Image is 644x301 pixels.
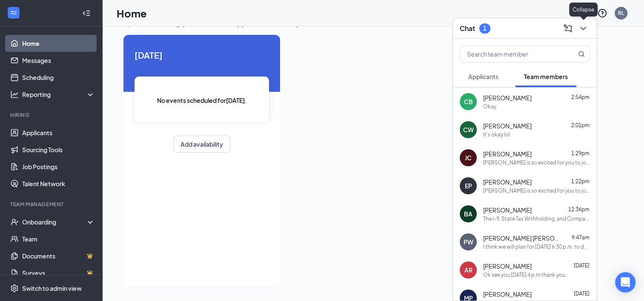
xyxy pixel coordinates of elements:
a: Team [22,230,95,247]
div: It's okay lol [483,131,510,138]
span: [PERSON_NAME] [483,150,532,158]
a: SurveysCrown [22,264,95,281]
a: Talent Network [22,175,95,192]
button: ComposeMessage [561,22,575,35]
span: 12:36pm [568,206,590,213]
span: 2:54pm [571,94,590,100]
div: EP [465,182,472,190]
div: Reporting [22,90,95,99]
div: Onboarding [22,218,88,226]
div: [PERSON_NAME] is so excited for you to join our team! Do you know anyone else who might be intere... [483,187,590,194]
h1: Home [117,6,147,20]
a: Sourcing Tools [22,141,95,158]
h3: Chat [460,24,475,33]
svg: MagnifyingGlass [578,51,585,57]
input: Search team member [460,46,561,62]
div: [PERSON_NAME] is so excited for you to join our team! Do you know anyone else who might be intere... [483,159,590,166]
a: Messages [22,52,95,69]
span: [DATE] [574,290,590,297]
span: 1:22pm [571,178,590,185]
span: [PERSON_NAME] [483,122,532,130]
svg: Analysis [10,90,19,99]
div: Open Intercom Messenger [615,272,635,292]
div: Team Management [10,201,93,208]
span: No events scheduled for [DATE] . [157,96,247,105]
svg: UserCheck [10,218,19,226]
div: PW [464,238,473,246]
svg: WorkstreamLogo [9,9,18,17]
div: I think we will plan for [DATE] 6:30 p.m. to do it. Please bring two forms of I.D. Such as a soci... [483,243,590,250]
span: [PERSON_NAME] [483,94,532,102]
div: RL [618,9,624,17]
div: Collapse [569,3,598,17]
div: Ok see you [DATE] 4 p.m thank you. [483,271,567,278]
span: [DATE] [135,48,269,62]
div: CW [463,125,474,134]
span: Applicants [468,73,498,80]
span: [PERSON_NAME] [483,178,532,186]
svg: ComposeMessage [563,23,573,34]
span: 9:47am [572,234,590,241]
span: [PERSON_NAME] [PERSON_NAME] [483,234,560,242]
div: 1 [483,25,487,32]
button: Add availability [173,136,230,153]
span: 2:01pm [571,122,590,128]
div: CB [464,97,473,106]
div: Switch to admin view [22,284,82,292]
div: BA [464,210,472,218]
div: The I-9, State Tax Withholding, and Company Documents still need completed [483,215,590,222]
svg: ChevronDown [578,23,588,34]
span: [DATE] [574,262,590,269]
svg: Collapse [82,9,91,17]
button: ChevronDown [576,22,590,35]
span: [PERSON_NAME] [483,262,532,270]
div: JC [465,153,472,162]
div: Hiring [10,111,93,119]
span: Team members [524,73,568,80]
span: [PERSON_NAME] [483,290,532,298]
a: Applicants [22,124,95,141]
span: [PERSON_NAME] [483,206,532,214]
svg: Settings [10,284,19,292]
a: Home [22,35,95,52]
span: 1:29pm [571,150,590,156]
a: Job Postings [22,158,95,175]
a: DocumentsCrown [22,247,95,264]
a: Scheduling [22,69,95,86]
div: Okay [483,103,496,110]
svg: QuestionInfo [597,8,607,18]
div: AR [464,266,472,274]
